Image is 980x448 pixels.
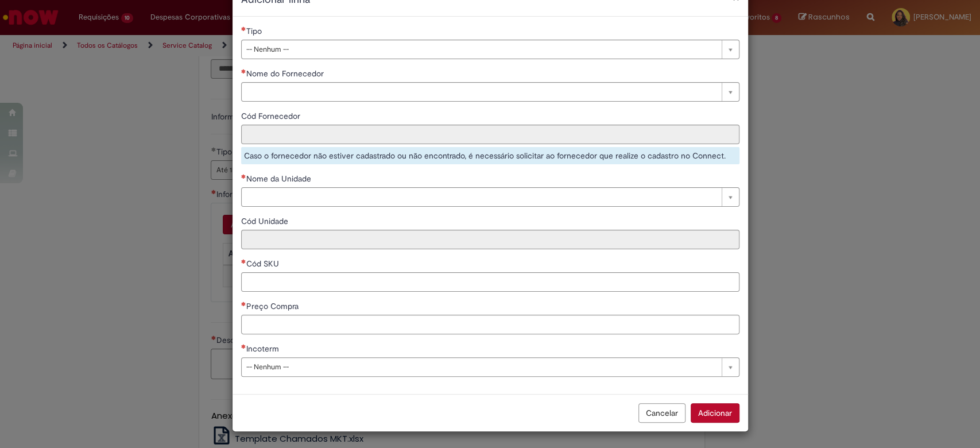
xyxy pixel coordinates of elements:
span: Necessários [241,174,246,179]
span: Necessários [241,69,246,74]
span: Somente leitura - Cód Fornecedor [241,111,303,121]
span: Somente leitura - Cód Unidade [241,216,290,226]
span: Preço Compra [246,301,301,311]
input: Cód Unidade [241,230,739,249]
span: Necessários [241,259,246,264]
span: Necessários [241,302,246,306]
span: Necessários - Nome da Unidade [246,173,313,184]
span: -- Nenhum -- [246,40,716,59]
span: Tipo [246,26,264,36]
input: Preço Compra [241,315,739,334]
a: Limpar campo Nome do Fornecedor [241,82,739,102]
input: Cód Fornecedor [241,125,739,144]
span: -- Nenhum -- [246,358,716,376]
button: Adicionar [691,403,739,423]
div: Caso o fornecedor não estiver cadastrado ou não encontrado, é necessário solicitar ao fornecedor ... [241,147,739,164]
button: Cancelar [638,403,685,423]
input: Cód SKU [241,272,739,292]
span: Necessários [241,26,246,31]
span: Necessários - Nome do Fornecedor [246,68,326,79]
span: Incoterm [246,343,281,354]
span: Cód SKU [246,258,281,269]
span: Necessários [241,344,246,349]
a: Limpar campo Nome da Unidade [241,187,739,207]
